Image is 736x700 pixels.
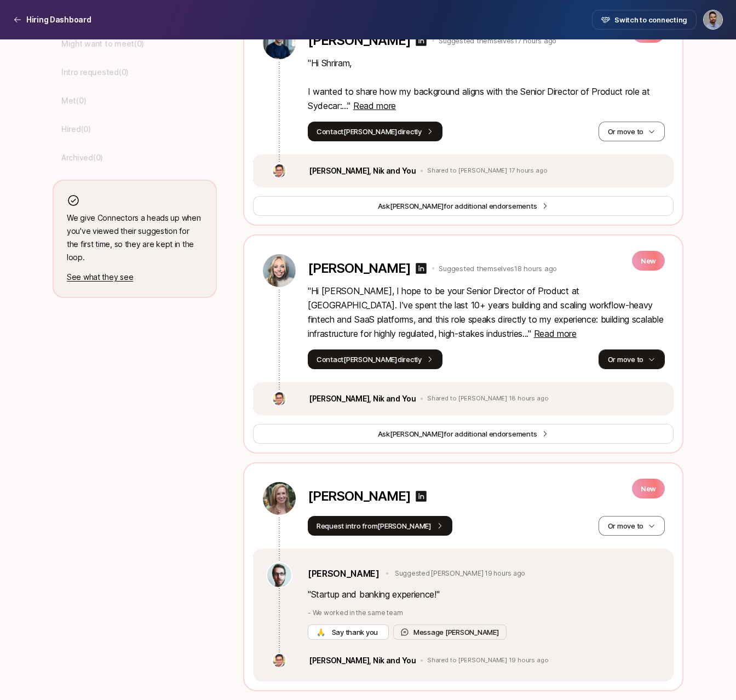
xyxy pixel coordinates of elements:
[592,10,697,30] button: Switch to connecting
[308,122,442,141] button: Contact[PERSON_NAME]directly
[393,624,507,640] button: Message [PERSON_NAME]
[308,587,660,601] p: " Startup and banking experience! "
[308,284,665,341] p: " Hi [PERSON_NAME], I hope to be your Senior Director of Product at [GEOGRAPHIC_DATA]. I’ve spent...
[273,164,286,177] img: c1b10a7b_a438_4f37_9af7_bf91a339076e.jpg
[378,428,537,439] span: Ask for additional endorsements
[61,66,129,79] p: Intro requested ( 0 )
[309,164,416,177] p: [PERSON_NAME], Nik and You
[308,56,665,113] p: " Hi Shriram, I wanted to share how my background aligns with the Senior Director of Product role...
[599,516,665,536] button: Or move to
[427,395,549,403] p: Shared to [PERSON_NAME] 18 hours ago
[353,100,396,111] span: Read more
[308,489,410,504] p: [PERSON_NAME]
[395,569,525,578] p: Suggested [PERSON_NAME] 19 hours ago
[439,35,556,46] p: Suggested themselves 17 hours ago
[599,122,665,141] button: Or move to
[253,424,674,444] button: Ask[PERSON_NAME]for additional endorsements
[390,202,444,210] span: [PERSON_NAME]
[61,94,86,107] p: Met ( 0 )
[309,654,416,667] p: [PERSON_NAME], Nik and You
[263,482,296,515] img: 4dd14770_a10d_4fac_af73_1659069ae1d8.jpg
[273,654,286,667] img: c1b10a7b_a438_4f37_9af7_bf91a339076e.jpg
[308,261,410,276] p: [PERSON_NAME]
[309,392,416,405] p: [PERSON_NAME], Nik and You
[632,251,665,271] p: New
[704,10,722,29] img: Adam Hill
[390,429,444,438] span: [PERSON_NAME]
[308,33,410,48] p: [PERSON_NAME]
[439,263,557,274] p: Suggested themselves 18 hours ago
[330,627,380,638] span: Say thank you
[378,200,537,211] span: Ask for additional endorsements
[317,627,325,638] span: 🙏
[308,349,442,369] button: Contact[PERSON_NAME]directly
[26,13,91,26] p: Hiring Dashboard
[61,37,144,50] p: Might want to meet ( 0 )
[61,123,91,136] p: Hired ( 0 )
[599,349,665,369] button: Or move to
[614,14,687,25] span: Switch to connecting
[308,624,389,640] button: 🙏 Say thank you
[427,167,548,175] p: Shared to [PERSON_NAME] 17 hours ago
[263,254,296,287] img: ACg8ocIyRtk-NCNo4UZ5POTichOuqMwjaZppMlkhi4q8yUA23e4xxcOI=s160-c
[308,608,660,618] p: - We worked in the same team
[267,563,291,587] img: 87b9490a_cb76_40a5_9ed5_08b7491e3b68.jpg
[534,328,577,339] span: Read more
[263,26,296,59] img: d0950453_2ae3_41b9_8bfc_f10cb9ec6f96.jpg
[427,657,549,664] p: Shared to [PERSON_NAME] 19 hours ago
[703,10,723,30] button: Adam Hill
[61,151,103,164] p: Archived ( 0 )
[632,479,665,498] p: New
[67,211,203,264] p: We give Connectors a heads up when you've viewed their suggestion for the first time, so they are...
[253,196,674,216] button: Ask[PERSON_NAME]for additional endorsements
[308,516,452,536] button: Request intro from[PERSON_NAME]
[308,566,380,581] a: [PERSON_NAME]
[273,392,286,405] img: c1b10a7b_a438_4f37_9af7_bf91a339076e.jpg
[67,271,203,284] p: See what they see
